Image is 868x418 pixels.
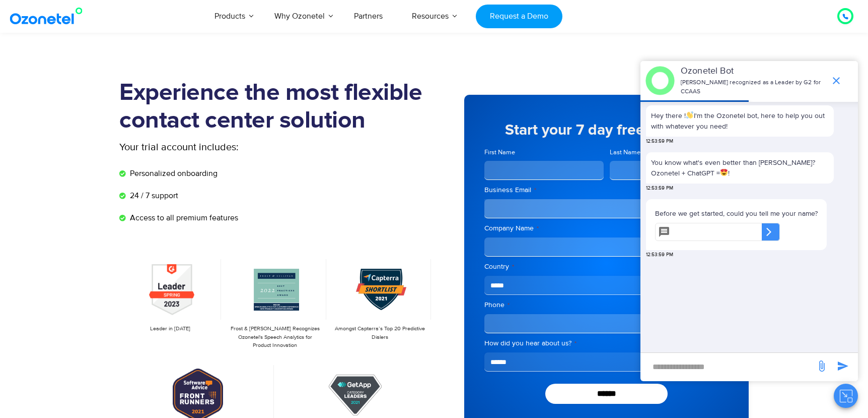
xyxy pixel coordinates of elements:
[229,325,321,350] p: Frost & [PERSON_NAME] Recognizes Ozonetel's Speech Analytics for Product Innovation
[655,208,818,219] p: Before we get started, could you tell me your name?
[812,356,832,376] span: send message
[484,338,729,348] label: How did you hear about us?
[646,138,673,145] span: 12:53:59 PM
[119,140,358,155] p: Your trial account includes:
[826,71,846,91] span: end chat or minimize
[834,384,858,408] button: Close chat
[646,185,673,192] span: 12:53:59 PM
[645,358,811,376] div: new-msg-input
[334,325,426,341] p: Amongst Capterra’s Top 20 Predictive Dialers
[484,185,729,195] label: Business Email
[127,212,238,224] span: Access to all premium features
[484,262,729,272] label: Country
[651,110,829,132] p: Hey there ! I'm the Ozonetel bot, here to help you out with whatever you need!
[833,356,853,376] span: send message
[681,65,825,78] p: Ozonetel Bot
[484,223,729,233] label: Company Name
[127,167,218,180] span: Personalized onboarding
[720,169,728,176] img: 😍
[645,66,675,95] img: header
[686,111,693,118] img: 👋
[651,157,829,178] p: You know what's even better than [PERSON_NAME]? Ozonetel + ChatGPT = !
[484,123,729,138] h5: Start your 7 day free trial now
[476,5,562,28] a: Request a Demo
[127,190,178,202] span: 24 / 7 support
[119,79,434,135] h1: Experience the most flexible contact center solution
[124,325,216,333] p: Leader in [DATE]
[681,78,825,96] p: [PERSON_NAME] recognized as a Leader by G2 for CCAAS
[610,148,729,157] label: Last Name
[484,300,729,310] label: Phone
[484,148,604,157] label: First Name
[646,251,673,259] span: 12:53:59 PM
